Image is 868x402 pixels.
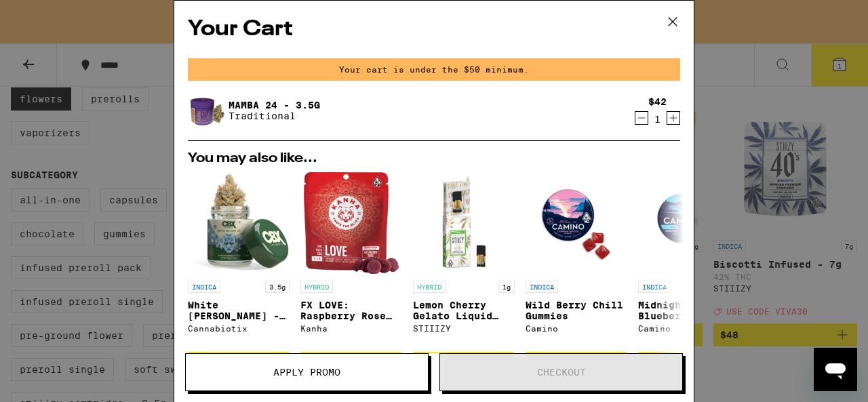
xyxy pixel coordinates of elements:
p: 1g [498,281,515,293]
a: Mamba 24 - 3.5g [229,100,320,110]
p: Wild Berry Chill Gummies [526,300,627,321]
h2: Your Cart [188,14,680,45]
p: HYBRID [413,281,446,293]
button: Checkout [439,353,683,391]
div: Your cart is under the $50 minimum. [188,58,680,81]
div: Kanha [300,324,402,333]
p: FX LOVE: Raspberry Rose 2:1:1 Gummies [300,300,402,321]
div: Camino [638,324,740,333]
button: Decrement [635,111,648,125]
div: 1 [648,114,667,125]
button: Add to bag [300,352,402,375]
span: Checkout [537,367,586,377]
div: STIIIZY [413,324,515,333]
img: Kanha - FX LOVE: Raspberry Rose 2:1:1 Gummies [304,172,399,274]
div: Cannabiotix [188,324,290,333]
a: Open page for Lemon Cherry Gelato Liquid Diamond - 1g from STIIIZY [413,172,515,352]
span: Apply Promo [273,367,340,377]
button: Add to bag [526,352,627,375]
a: Open page for Midnight Blueberry 5:1 Sleep Gummies from Camino [638,172,740,352]
p: HYBRID [300,281,333,293]
button: Add to bag [638,352,740,375]
a: Open page for FX LOVE: Raspberry Rose 2:1:1 Gummies from Kanha [300,172,402,352]
button: Apply Promo [185,353,429,391]
div: Camino [526,324,627,333]
img: Mamba 24 - 3.5g [188,92,226,129]
iframe: Button to launch messaging window [814,348,857,391]
p: INDICA [526,281,558,293]
p: White [PERSON_NAME] - 3.5g [188,300,290,321]
button: Increment [667,111,680,125]
div: $42 [648,96,667,107]
h2: You may also like... [188,152,680,165]
p: 3.5g [265,281,290,293]
p: Lemon Cherry Gelato Liquid Diamond - 1g [413,300,515,321]
img: Cannabiotix - White Walker OG - 3.5g [188,172,290,274]
button: Add to bag [413,352,515,375]
img: Camino - Midnight Blueberry 5:1 Sleep Gummies [638,172,740,274]
a: Open page for White Walker OG - 3.5g from Cannabiotix [188,172,290,352]
p: Midnight Blueberry 5:1 Sleep Gummies [638,300,740,321]
button: Add to bag [188,352,290,375]
img: STIIIZY - Lemon Cherry Gelato Liquid Diamond - 1g [413,172,515,274]
a: Open page for Wild Berry Chill Gummies from Camino [526,172,627,352]
p: Traditional [229,110,320,121]
img: Camino - Wild Berry Chill Gummies [526,172,627,274]
p: INDICA [638,281,671,293]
